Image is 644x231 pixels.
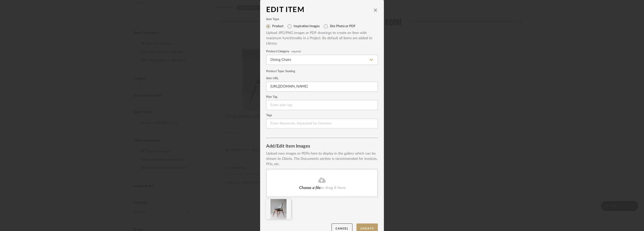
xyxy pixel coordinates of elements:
label: Product [272,24,284,28]
input: Type a category to search and select [266,55,378,65]
input: Enter URL [266,82,378,92]
label: Plan Tag [266,96,378,98]
div: Add/Edit Item Images [266,144,378,149]
label: Inspiration Images [294,24,320,28]
div: Upload new images or PDFs here to display in the gallery which can be shown to Clients. The Docum... [266,151,378,167]
label: Item Type [266,18,378,21]
button: close [373,8,378,12]
label: Product Category [266,50,378,53]
input: Enter Keywords, Separated by Commas [266,119,378,129]
input: Enter plan tag [266,100,378,110]
span: : Seating [284,70,295,73]
label: Site Photo or PDF [330,24,355,28]
span: or drag it here. [321,186,346,190]
span: Choose a file [299,186,321,190]
div: Upload JPG/PNG images or PDF drawings to create an item with maximum functionality in a Project. ... [266,30,378,46]
div: Edit Item [266,6,373,14]
label: Tags [266,114,378,117]
span: required [291,51,301,53]
label: Item URL [266,77,378,80]
mat-radio-group: Select item type [266,22,378,30]
div: Product Type [266,69,378,73]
